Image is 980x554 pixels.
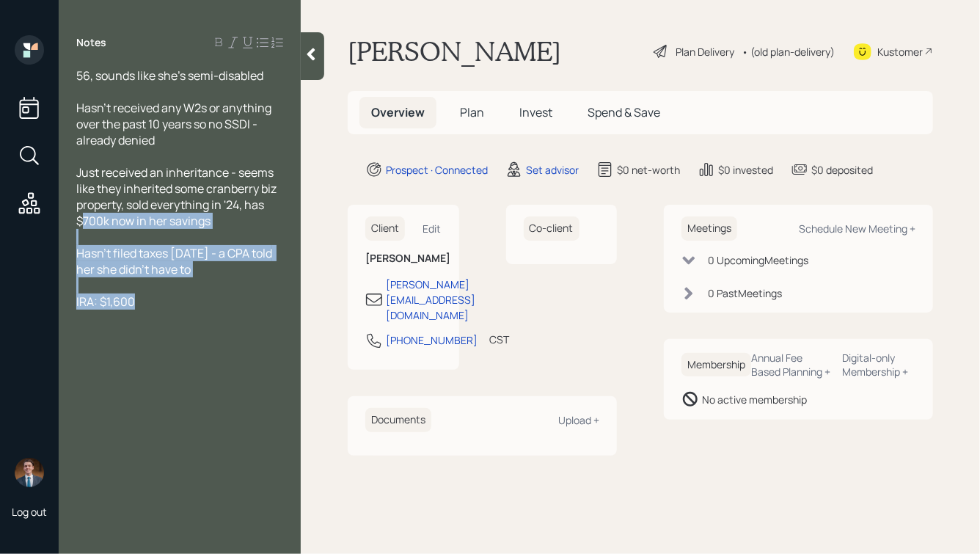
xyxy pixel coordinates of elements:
span: Just received an inheritance - seems like they inherited some cranberry biz property, sold everyt... [76,164,279,229]
div: $0 invested [718,162,773,178]
div: 0 Upcoming Meeting s [708,252,808,268]
div: Digital-only Membership + [843,351,915,379]
div: Upload + [558,413,599,427]
img: hunter_neumayer.jpg [15,458,44,487]
div: Edit [423,222,442,236]
div: $0 deposited [811,162,873,178]
span: Overview [371,104,425,120]
div: Plan Delivery [676,44,734,59]
div: [PERSON_NAME][EMAIL_ADDRESS][DOMAIN_NAME] [386,277,475,323]
label: Notes [76,35,106,50]
span: 56, sounds like she's semi-disabled [76,68,263,84]
div: Set advisor [526,162,579,178]
span: Spend & Save [588,104,660,120]
span: Hasn't received any W2s or anything over the past 10 years so no SSDI - already denied [76,100,274,148]
div: [PHONE_NUMBER] [386,332,478,348]
h6: Meetings [681,216,737,241]
div: CST [489,332,509,347]
div: Prospect · Connected [386,162,488,178]
h6: [PERSON_NAME] [365,252,442,265]
div: $0 net-worth [617,162,680,178]
h6: Client [365,216,405,241]
h1: [PERSON_NAME] [348,35,561,68]
h6: Documents [365,408,431,432]
div: No active membership [702,392,807,407]
span: Plan [460,104,484,120]
div: Schedule New Meeting + [799,222,915,236]
div: Kustomer [877,44,923,59]
div: 0 Past Meeting s [708,285,782,301]
span: Invest [519,104,552,120]
div: Annual Fee Based Planning + [751,351,831,379]
h6: Co-client [524,216,579,241]
span: IRA: $1,600 [76,294,135,310]
div: • (old plan-delivery) [742,44,835,59]
span: Hasn't filed taxes [DATE] - a CPA told her she didn't have to [76,245,274,277]
div: Log out [12,505,47,519]
h6: Membership [681,353,751,377]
